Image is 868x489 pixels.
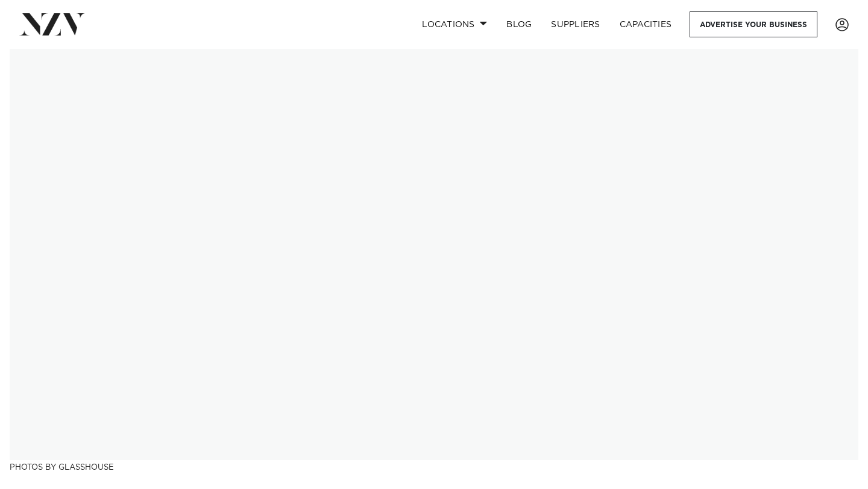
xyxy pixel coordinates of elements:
a: Advertise your business [690,11,817,37]
img: nzv-logo.png [19,13,85,35]
h3: Photos by Glasshouse [10,460,858,473]
a: Locations [412,11,497,37]
a: BLOG [497,11,541,37]
a: Capacities [610,11,682,37]
a: SUPPLIERS [541,11,609,37]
